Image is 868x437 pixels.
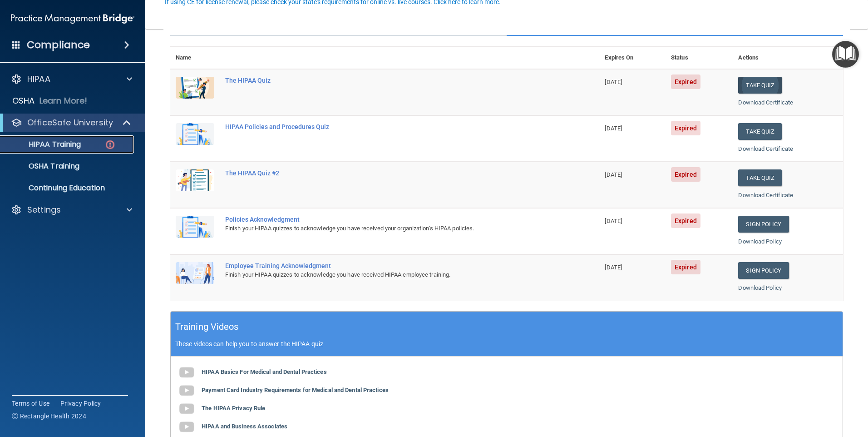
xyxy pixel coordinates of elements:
img: gray_youtube_icon.38fcd6cc.png [178,400,196,418]
div: Finish your HIPAA quizzes to acknowledge you have received your organization’s HIPAA policies. [225,223,554,234]
img: gray_youtube_icon.38fcd6cc.png [178,418,196,436]
div: The HIPAA Quiz #2 [225,169,554,177]
button: Take Quiz [738,169,782,186]
p: OSHA Training [6,162,79,171]
a: Terms of Use [12,399,49,408]
span: Expired [671,214,700,228]
span: [DATE] [605,264,622,271]
th: Expires On [599,47,666,69]
p: Continuing Education [6,184,130,193]
a: HIPAA [11,74,132,84]
div: Finish your HIPAA quizzes to acknowledge you have received HIPAA employee training. [225,269,554,280]
img: gray_youtube_icon.38fcd6cc.png [178,382,196,400]
span: [DATE] [605,171,622,178]
div: Employee Training Acknowledgment [225,262,554,269]
img: danger-circle.6113f641.png [104,139,116,150]
p: OfficeSafe University [27,117,113,128]
b: Payment Card Industry Requirements for Medical and Dental Practices [202,387,389,393]
a: Sign Policy [738,216,789,233]
a: Privacy Policy [60,399,101,408]
p: HIPAA Training [6,140,81,149]
a: Download Certificate [738,99,793,106]
a: Settings [11,204,132,215]
a: Download Certificate [738,192,793,199]
iframe: Drift Widget Chat Controller [711,372,857,409]
img: gray_youtube_icon.38fcd6cc.png [178,363,196,382]
div: Policies Acknowledgment [225,216,554,223]
span: [DATE] [605,125,622,132]
span: [DATE] [605,218,622,224]
a: OfficeSafe University [11,117,132,128]
b: HIPAA Basics For Medical and Dental Practices [202,368,327,375]
span: Expired [671,74,700,89]
button: Open Resource Center [832,41,859,68]
p: These videos can help you to answer the HIPAA quiz [175,340,838,348]
h4: Compliance [27,39,90,51]
p: Learn More! [39,95,88,106]
h5: Training Videos [175,319,239,335]
a: Download Certificate [738,145,793,152]
button: Take Quiz [738,77,782,94]
div: The HIPAA Quiz [225,77,554,84]
div: HIPAA Policies and Procedures Quiz [225,123,554,130]
th: Status [666,47,733,69]
span: Expired [671,260,700,274]
b: HIPAA and Business Associates [202,423,287,430]
a: Download Policy [738,284,782,291]
span: [DATE] [605,79,622,85]
th: Actions [733,47,843,69]
p: OSHA [12,95,35,106]
p: HIPAA [27,74,50,84]
b: The HIPAA Privacy Rule [202,405,265,412]
img: PMB logo [11,10,134,28]
th: Name [170,47,220,69]
button: Take Quiz [738,123,782,140]
a: Download Policy [738,238,782,245]
p: Settings [27,204,61,215]
span: Ⓒ Rectangle Health 2024 [12,412,86,421]
a: Sign Policy [738,262,789,279]
span: Expired [671,121,700,135]
span: Expired [671,167,700,182]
